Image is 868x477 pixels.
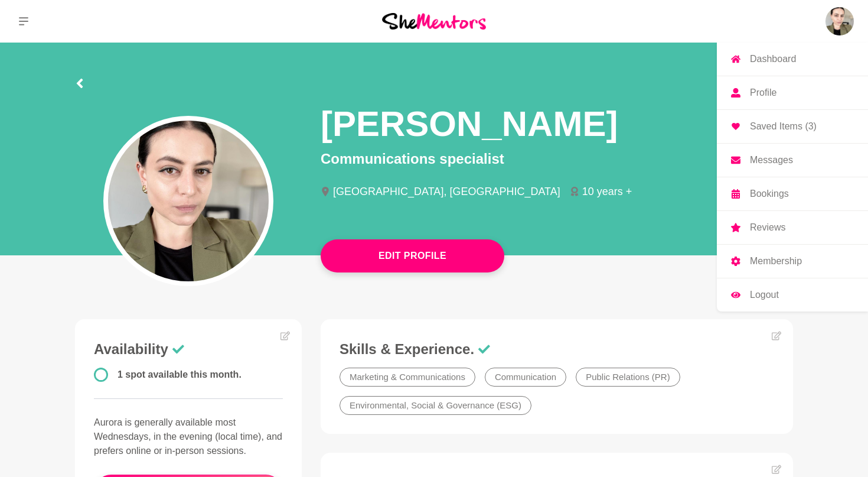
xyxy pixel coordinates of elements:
a: Profile [717,76,868,109]
h1: [PERSON_NAME] [321,102,618,146]
p: Messages [750,155,793,165]
p: Bookings [750,189,789,199]
p: Reviews [750,223,785,232]
img: Aurora Francois [825,7,854,35]
p: Logout [750,290,779,300]
li: [GEOGRAPHIC_DATA], [GEOGRAPHIC_DATA] [321,186,570,197]
a: Bookings [717,177,868,210]
a: Messages [717,144,868,177]
a: Aurora FrancoisDashboardProfileSaved Items (3)MessagesBookingsReviewsMembershipLogout [825,7,854,35]
p: Profile [750,88,776,98]
h3: Availability [94,340,283,358]
h3: Skills & Experience. [340,340,774,358]
a: Dashboard [717,43,868,76]
a: Saved Items (3) [717,110,868,143]
p: Communications specialist [321,148,793,170]
p: Saved Items (3) [750,122,817,131]
a: Reviews [717,211,868,244]
button: Edit Profile [321,239,504,272]
li: 10 years + [570,186,642,197]
p: Membership [750,257,802,266]
img: She Mentors Logo [382,13,486,29]
span: 1 spot available this month. [118,369,242,379]
p: Aurora is generally available most Wednesdays, in the evening (local time), and prefers online or... [94,416,283,458]
p: Dashboard [750,54,796,64]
